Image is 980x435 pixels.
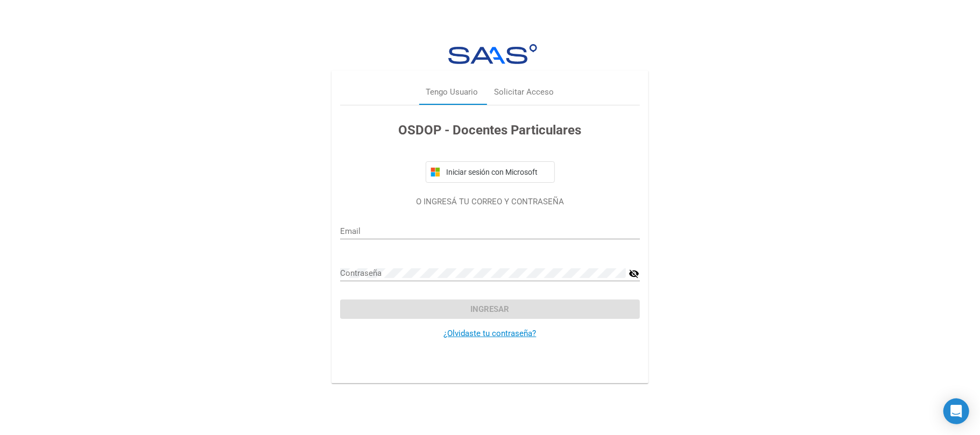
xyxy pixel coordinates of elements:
[444,329,537,338] a: ¿Olvidaste tu contraseña?
[495,86,554,98] div: Solicitar Acceso
[340,196,640,208] p: O INGRESÁ TU CORREO Y CONTRASEÑA
[426,86,478,98] div: Tengo Usuario
[629,267,640,280] mat-icon: visibility_off
[943,398,969,424] div: Open Intercom Messenger
[426,161,555,183] button: Iniciar sesión con Microsoft
[340,120,640,140] h3: OSDOP - Docentes Particulares
[471,304,510,314] span: Ingresar
[340,299,640,319] button: Ingresar
[445,168,550,176] span: Iniciar sesión con Microsoft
